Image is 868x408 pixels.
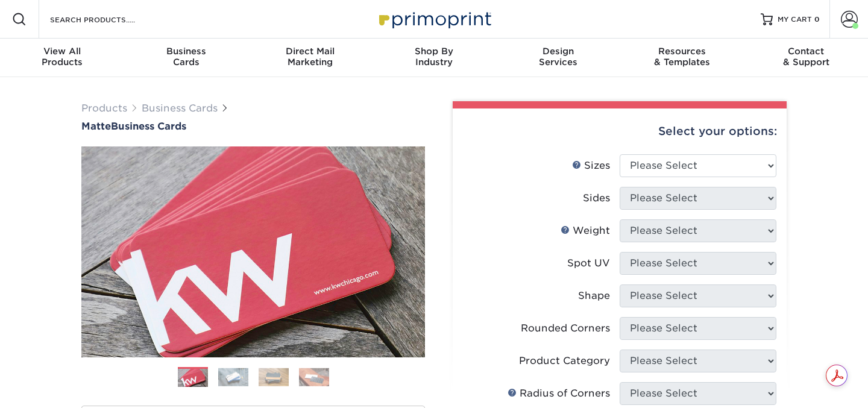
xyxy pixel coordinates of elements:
[561,224,610,238] div: Weight
[372,39,496,77] a: Shop ByIndustry
[218,368,248,386] img: Business Cards 02
[81,102,127,114] a: Products
[744,39,868,77] a: Contact& Support
[142,102,218,114] a: Business Cards
[778,14,812,25] span: MY CART
[299,368,329,386] img: Business Cards 04
[372,46,496,67] div: Industry
[178,363,208,393] img: Business Cards 01
[744,46,868,57] span: Contact
[49,12,166,27] input: SEARCH PRODUCTS.....
[81,121,111,132] span: Matte
[620,39,744,77] a: Resources& Templates
[583,191,610,206] div: Sides
[124,39,248,77] a: BusinessCards
[572,158,610,173] div: Sizes
[496,46,620,57] span: Design
[81,121,425,132] h1: Business Cards
[496,39,620,77] a: DesignServices
[519,354,610,368] div: Product Category
[81,121,425,132] a: MatteBusiness Cards
[496,46,620,67] div: Services
[374,6,494,32] img: Primoprint
[248,46,372,67] div: Marketing
[620,46,744,57] span: Resources
[508,386,610,401] div: Radius of Corners
[462,108,777,154] div: Select your options:
[248,46,372,57] span: Direct Mail
[620,46,744,67] div: & Templates
[372,46,496,57] span: Shop By
[521,321,610,336] div: Rounded Corners
[124,46,248,57] span: Business
[744,46,868,67] div: & Support
[567,256,610,271] div: Spot UV
[124,46,248,67] div: Cards
[578,289,610,303] div: Shape
[259,368,289,386] img: Business Cards 03
[248,39,372,77] a: Direct MailMarketing
[814,15,820,24] span: 0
